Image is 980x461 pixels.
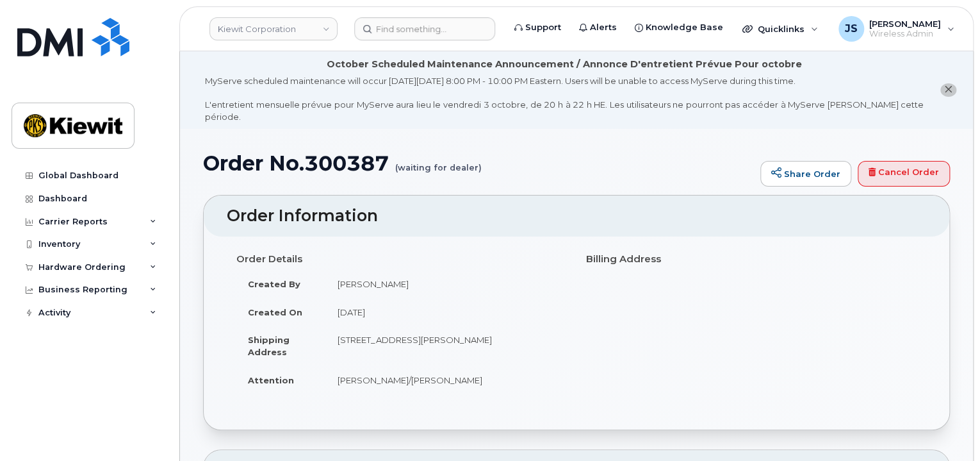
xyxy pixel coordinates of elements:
td: [PERSON_NAME]/[PERSON_NAME] [326,366,567,394]
h4: Order Details [236,254,567,265]
td: [DATE] [326,298,567,326]
small: (waiting for dealer) [395,152,482,172]
div: October Scheduled Maintenance Announcement / Annonce D'entretient Prévue Pour octobre [327,58,802,71]
h1: Order No.300387 [203,152,754,174]
a: Share Order [760,161,851,187]
button: close notification [940,83,956,97]
strong: Created On [248,307,302,317]
h2: Order Information [227,207,926,225]
iframe: Messenger Launcher [924,405,970,451]
strong: Shipping Address [248,335,290,357]
h4: Billing Address [586,254,917,265]
strong: Created By [248,279,300,289]
td: [PERSON_NAME] [326,270,567,298]
div: MyServe scheduled maintenance will occur [DATE][DATE] 8:00 PM - 10:00 PM Eastern. Users will be u... [205,75,924,122]
td: [STREET_ADDRESS][PERSON_NAME] [326,326,567,365]
a: Cancel Order [858,161,950,187]
strong: Attention [248,375,294,385]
